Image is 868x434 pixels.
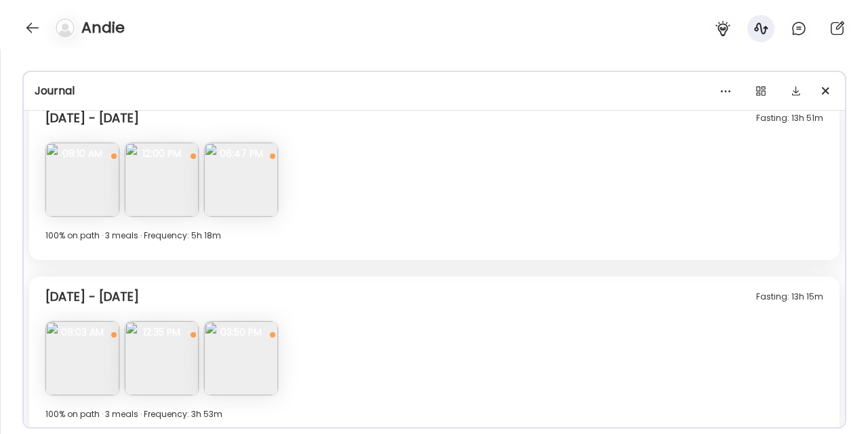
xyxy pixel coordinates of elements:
[45,326,119,338] span: 08:03 AM
[45,143,119,217] img: images%2FLhXJ2XjecoUbl0IZTL6cplxnLu03%2FVc9J4kBNhPV3MoZfWolv%2FUZMjhLuQbAQ9tmBUyn5H_240
[756,110,823,126] div: Fasting: 13h 51m
[45,147,119,160] span: 08:10 AM
[125,321,199,395] img: images%2FLhXJ2XjecoUbl0IZTL6cplxnLu03%2FGxz4twVD7srQlcSJjnIu%2FojF3nG9BfxDD94g3dx5D_240
[56,18,75,37] img: bg-avatar-default.svg
[45,289,139,305] div: [DATE] - [DATE]
[204,326,278,338] span: 03:50 PM
[81,17,125,39] h4: Andie
[45,406,823,422] div: 100% on path · 3 meals · Frequency: 3h 53m
[756,289,823,305] div: Fasting: 13h 15m
[45,321,119,395] img: images%2FLhXJ2XjecoUbl0IZTL6cplxnLu03%2FAfTfT5FhhkZgAQsBtuPZ%2Fu3FQgW0Q5uBHzlRxsEy1_240
[45,110,139,126] div: [DATE] - [DATE]
[125,326,199,338] span: 12:35 PM
[125,143,199,217] img: images%2FLhXJ2XjecoUbl0IZTL6cplxnLu03%2Fx6J3GvSHColNhR9Ete1f%2Ft8wiO8mkAznKuOUylhHv_240
[204,143,278,217] img: images%2FLhXJ2XjecoUbl0IZTL6cplxnLu03%2FCNnQ5OSx9C4P5jrO56h5%2FqkMMegflrxlEkGmSNggg_240
[35,83,834,99] div: Journal
[204,147,278,160] span: 06:47 PM
[45,228,823,244] div: 100% on path · 3 meals · Frequency: 5h 18m
[125,147,199,160] span: 12:00 PM
[204,321,278,395] img: images%2FLhXJ2XjecoUbl0IZTL6cplxnLu03%2FMp7RrzrUELU7R7GlATOO%2FvA9QZR33G5JuqO7FlGMi_240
